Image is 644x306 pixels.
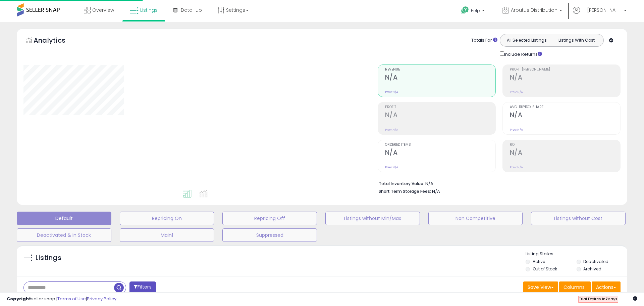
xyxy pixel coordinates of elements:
b: Short Term Storage Fees: [379,188,431,194]
div: Totals For [471,37,497,44]
button: Listings without Cost [531,212,626,225]
span: DataHub [181,7,202,13]
h2: N/A [510,74,620,83]
span: ROI [510,143,620,147]
span: Help [471,8,480,13]
span: Arbutus Distribution [511,7,557,13]
small: Prev: N/A [385,90,398,94]
span: Ordered Items [385,143,495,147]
h5: Analytics [34,36,78,47]
button: Listings without Min/Max [325,212,420,225]
button: All Selected Listings [502,36,552,45]
span: Overview [92,7,114,13]
span: Hi [PERSON_NAME] [582,7,622,13]
button: Repricing Off [222,212,317,225]
div: seller snap | | [7,296,116,302]
span: Profit [PERSON_NAME] [510,68,620,72]
button: Main1 [120,228,214,242]
i: Get Help [461,6,469,14]
a: Hi [PERSON_NAME] [573,7,627,22]
strong: Copyright [7,296,31,302]
small: Prev: N/A [510,128,523,132]
b: Total Inventory Value: [379,181,424,186]
small: Prev: N/A [385,165,398,169]
small: Prev: N/A [510,90,523,94]
h2: N/A [510,149,620,158]
button: Default [17,212,111,225]
h2: N/A [385,74,495,83]
button: Deactivated & In Stock [17,228,111,242]
div: Include Returns [495,50,550,58]
button: Repricing On [120,212,214,225]
button: Listings With Cost [551,36,601,45]
a: Help [456,1,491,22]
span: Listings [140,7,158,13]
button: Non Competitive [428,212,523,225]
span: N/A [432,188,440,194]
small: Prev: N/A [385,128,398,132]
button: Suppressed [222,228,317,242]
h2: N/A [385,111,495,120]
h2: N/A [510,111,620,120]
span: Revenue [385,68,495,72]
span: Profit [385,105,495,109]
li: N/A [379,179,615,187]
h2: N/A [385,149,495,158]
small: Prev: N/A [510,165,523,169]
span: Avg. Buybox Share [510,105,620,109]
